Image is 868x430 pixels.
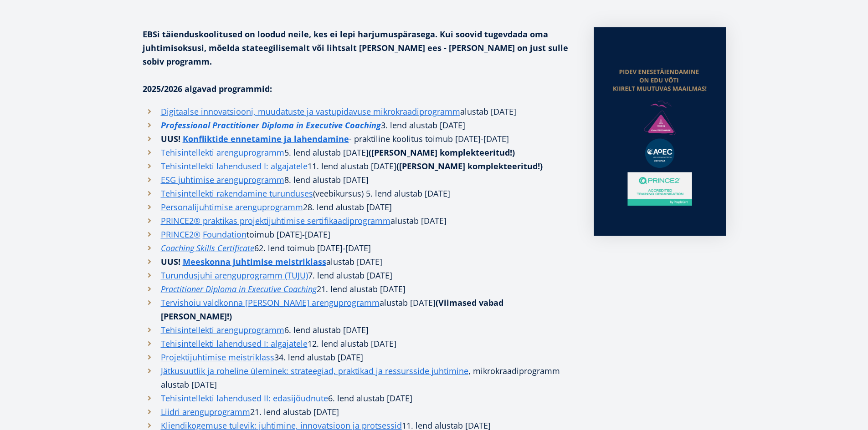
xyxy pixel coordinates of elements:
[161,173,284,187] a: ESG juhtimise arenguprogramm
[161,268,308,282] a: Turundusjuhi arenguprogramm (TUJU)
[161,337,308,350] a: Tehisintellekti lahendused I: algajatele
[161,323,284,337] a: Tehisintellekti arenguprogramm
[143,296,575,323] li: alustab [DATE]
[317,283,326,294] i: 21
[161,133,180,144] strong: UUS!
[161,243,254,253] em: Coaching Skills Certificate
[194,228,200,241] a: ®
[143,364,575,391] li: , mikrokraadiprogramm alustab [DATE]
[143,83,272,94] strong: 2025/2026 algavad programmid:
[143,159,575,173] li: 11. lend alustab [DATE]
[161,405,250,419] a: Liidri arenguprogramm
[161,296,380,309] a: Tervishoiu valdkonna [PERSON_NAME] arenguprogramm
[161,241,254,255] a: Coaching Skills Certificate
[183,132,349,146] a: Konfliktide ennetamine ja lahendamine
[143,391,575,405] li: 6. lend alustab [DATE]
[143,187,575,200] li: (veebikursus) 5. lend alustab [DATE]
[369,147,515,158] strong: ([PERSON_NAME] komplekteeritud!)
[143,132,575,146] li: - praktiline koolitus toimub [DATE]-[DATE]
[161,187,313,200] a: Tehisintellekti rakendamine turunduses
[143,29,568,67] strong: EBSi täienduskoolitused on loodud neile, kes ei lepi harjumuspärasega. Kui soovid tugevdada oma j...
[143,255,575,268] li: alustab [DATE]
[161,350,274,364] a: Projektijuhtimise meistriklass
[143,214,575,228] li: alustab [DATE]
[143,405,575,419] li: 21. lend alustab [DATE]
[183,133,349,144] strong: Konfliktide ennetamine ja lahendamine
[143,173,575,187] li: 8. lend alustab [DATE]
[143,282,575,296] li: . lend alustab [DATE]
[161,200,303,214] a: Personalijuhtimise arenguprogramm
[161,364,468,378] a: Jätkusuutlik ja roheline üleminek: strateegiad, praktikad ja ressursside juhtimine
[161,146,284,159] a: Tehisintellekti arenguprogramm
[183,255,326,268] a: Meeskonna juhtimise meistriklass
[161,214,390,228] a: PRINCE2® praktikas projektijuhtimise sertifikaadiprogramm
[143,200,575,214] li: 28. lend alustab [DATE]
[143,350,575,364] li: 34. lend alustab [DATE]
[161,391,328,405] a: Tehisintellekti lahendused II: edasijõudnute
[161,256,180,267] strong: UUS!
[143,241,575,255] li: 62. lend toimub [DATE]-[DATE]
[143,337,575,350] li: 12. lend alustab [DATE]
[203,228,247,241] a: Foundation
[143,105,575,118] li: alustab [DATE]
[143,146,575,159] li: 5. lend alustab [DATE]
[143,268,575,282] li: 7. lend alustab [DATE]
[161,118,381,132] a: Professional Practitioner Diploma in Executive Coaching
[161,228,194,241] a: PRINCE2
[161,105,460,118] a: Digitaalse innovatsiooni, muudatuste ja vastupidavuse mikrokraadiprogramm
[183,256,326,267] strong: Meeskonna juhtimise meistriklass
[143,228,575,241] li: toimub [DATE]-[DATE]
[161,283,317,294] em: Practitioner Diploma in Executive Coaching
[143,118,575,132] li: 3. lend alustab [DATE]
[161,282,317,296] a: Practitioner Diploma in Executive Coaching
[396,161,543,172] strong: ([PERSON_NAME] komplekteeritud!)
[143,323,575,337] li: 6. lend alustab [DATE]
[161,159,308,173] a: Tehisintellekti lahendused I: algajatele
